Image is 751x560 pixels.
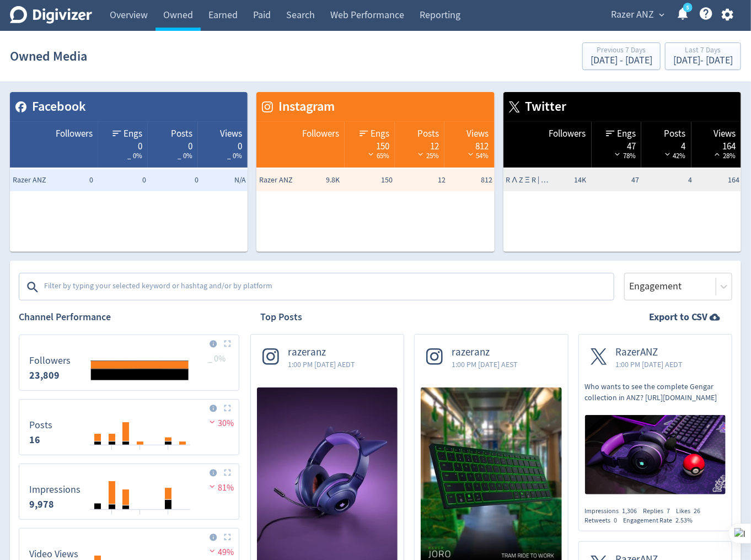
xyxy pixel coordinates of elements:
[591,46,652,56] div: Previous 7 Days
[10,39,87,74] h1: Owned Media
[686,4,689,12] text: 5
[582,42,661,70] button: Previous 7 Days[DATE] - [DATE]
[607,6,667,24] button: Razer ANZ
[224,405,231,412] img: Placeholder
[657,10,667,20] span: expand_more
[224,340,231,347] img: Placeholder
[224,469,231,476] img: Placeholder
[591,56,652,66] div: [DATE] - [DATE]
[665,42,741,70] button: Last 7 Days[DATE]- [DATE]
[224,534,231,541] img: Placeholder
[673,46,733,56] div: Last 7 Days
[683,3,693,12] a: 5
[611,6,654,24] span: Razer ANZ
[673,56,733,66] div: [DATE] - [DATE]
